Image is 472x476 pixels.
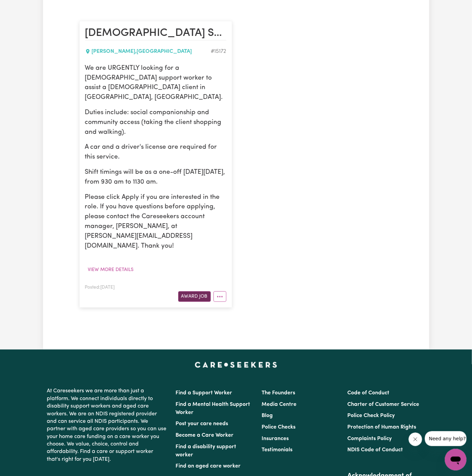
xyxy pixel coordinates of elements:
button: View more details [85,265,137,275]
a: Find a disability support worker [176,444,237,458]
iframe: Close message [409,433,422,446]
a: The Founders [262,391,295,396]
a: Insurances [262,436,289,442]
a: Post your care needs [176,421,228,427]
a: Police Check Policy [347,413,395,419]
a: Find a Mental Health Support Worker [176,402,250,416]
a: Find an aged care worker [176,464,241,469]
a: Become a Care Worker [176,433,234,438]
h2: Female Support Worker Needed In Hornsby, NSW [85,27,226,40]
a: Blog [262,413,273,419]
span: Posted: [DATE] [85,285,115,290]
div: Job ID #15172 [211,47,226,56]
div: [PERSON_NAME] , [GEOGRAPHIC_DATA] [85,47,211,56]
a: NDIS Code of Conduct [347,448,403,453]
iframe: Message from company [425,431,467,446]
p: Shift timings will be as a one-off [DATE][DATE], from 930 am to 1130 am. [85,168,226,187]
a: Testimonials [262,448,292,453]
a: Code of Conduct [347,391,389,396]
button: Award Job [178,291,211,302]
p: Please click Apply if you are interested in the role. If you have questions before applying, plea... [85,193,226,251]
a: Find a Support Worker [176,391,232,396]
a: Protection of Human Rights [347,425,416,430]
p: Duties include: social companionship and community access (taking the client shopping and walking). [85,108,226,137]
button: More options [213,291,226,302]
p: A car and a driver's license are required for this service. [85,143,226,162]
a: Complaints Policy [347,436,392,442]
p: At Careseekers we are more than just a platform. We connect individuals directly to disability su... [47,385,168,466]
iframe: Button to launch messaging window [445,449,467,471]
a: Media Centre [262,402,296,408]
a: Careseekers home page [195,362,277,367]
p: We are URGENTLY looking for a [DEMOGRAPHIC_DATA] support worker to assist a [DEMOGRAPHIC_DATA] cl... [85,64,226,103]
a: Charter of Customer Service [347,402,419,408]
a: Police Checks [262,425,295,430]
